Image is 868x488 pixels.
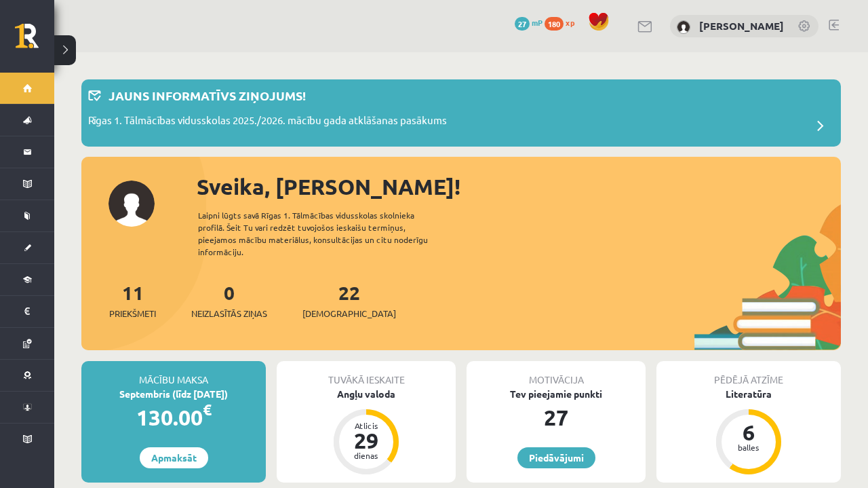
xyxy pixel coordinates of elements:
a: Literatūra 6 balles [656,387,841,476]
div: Angļu valoda [277,387,456,401]
div: Atlicis [346,421,387,430]
span: xp [566,17,574,28]
span: Neizlasītās ziņas [191,307,267,320]
div: Septembris (līdz [DATE]) [81,387,266,401]
a: Jauns informatīvs ziņojums! Rīgas 1. Tālmācības vidusskolas 2025./2026. mācību gada atklāšanas pa... [88,86,834,140]
div: 130.00 [81,401,266,434]
div: dienas [346,451,387,459]
div: 6 [728,421,769,443]
div: Tuvākā ieskaite [277,361,456,387]
a: 22[DEMOGRAPHIC_DATA] [302,280,396,320]
div: Literatūra [656,387,841,401]
div: Sveika, [PERSON_NAME]! [197,170,841,203]
span: 180 [545,17,564,31]
div: Mācību maksa [81,361,266,387]
img: Betija Mačjuka [677,20,690,34]
span: 27 [515,17,530,31]
a: 180 xp [545,17,581,28]
p: Jauns informatīvs ziņojums! [108,86,306,105]
span: Priekšmeti [109,307,156,320]
a: [PERSON_NAME] [699,19,784,33]
div: balles [728,443,769,451]
a: Piedāvājumi [517,447,595,468]
div: Tev pieejamie punkti [467,387,646,401]
span: € [203,400,212,419]
span: mP [532,17,542,28]
a: Angļu valoda Atlicis 29 dienas [277,387,456,476]
a: 11Priekšmeti [109,280,156,320]
div: 27 [467,401,646,434]
div: Motivācija [467,361,646,387]
a: 0Neizlasītās ziņas [191,280,267,320]
a: 27 mP [515,17,542,28]
div: Pēdējā atzīme [656,361,841,387]
div: Laipni lūgts savā Rīgas 1. Tālmācības vidusskolas skolnieka profilā. Šeit Tu vari redzēt tuvojošo... [198,209,452,258]
div: 29 [346,430,387,451]
p: Rīgas 1. Tālmācības vidusskolas 2025./2026. mācību gada atklāšanas pasākums [88,113,447,132]
span: [DEMOGRAPHIC_DATA] [302,307,396,320]
a: Apmaksāt [140,447,208,468]
a: Rīgas 1. Tālmācības vidusskola [15,24,54,58]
